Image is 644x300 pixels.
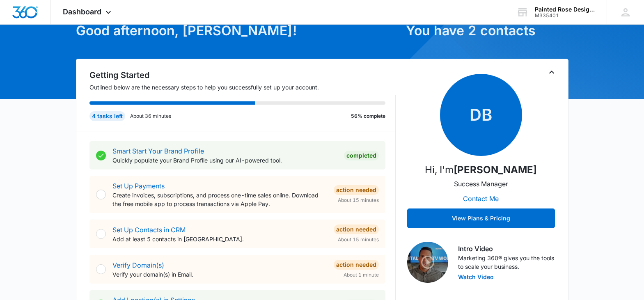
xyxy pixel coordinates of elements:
[112,261,164,269] a: Verify Domain(s)
[130,112,171,120] p: About 36 minutes
[344,271,379,279] span: About 1 minute
[89,69,396,81] h2: Getting Started
[454,179,508,189] p: Success Manager
[112,156,337,165] p: Quickly populate your Brand Profile using our AI-powered tool.
[112,235,327,243] p: Add at least 5 contacts in [GEOGRAPHIC_DATA].
[89,83,396,92] p: Outlined below are the necessary steps to help you successfully set up your account.
[407,242,448,283] img: Intro Video
[112,182,165,190] a: Set Up Payments
[458,254,555,271] p: Marketing 360® gives you the tools to scale your business.
[440,74,522,156] span: DB
[76,21,401,41] h1: Good afternoon, [PERSON_NAME]!
[112,270,327,279] p: Verify your domain(s) in Email.
[63,7,101,16] span: Dashboard
[112,147,204,155] a: Smart Start Your Brand Profile
[535,13,595,18] div: account id
[112,226,186,234] a: Set Up Contacts in CRM
[334,224,379,234] div: Action Needed
[455,189,507,208] button: Contact Me
[338,236,379,243] span: About 15 minutes
[458,244,555,254] h3: Intro Video
[338,197,379,204] span: About 15 minutes
[454,164,537,176] strong: [PERSON_NAME]
[112,191,327,208] p: Create invoices, subscriptions, and process one-time sales online. Download the free mobile app t...
[407,208,555,228] button: View Plans & Pricing
[547,67,557,77] button: Toggle Collapse
[344,151,379,160] div: Completed
[425,163,537,177] p: Hi, I'm
[351,112,385,120] p: 56% complete
[334,260,379,270] div: Action Needed
[89,111,125,121] div: 4 tasks left
[458,274,494,280] button: Watch Video
[406,21,568,41] h1: You have 2 contacts
[535,6,595,13] div: account name
[334,185,379,195] div: Action Needed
